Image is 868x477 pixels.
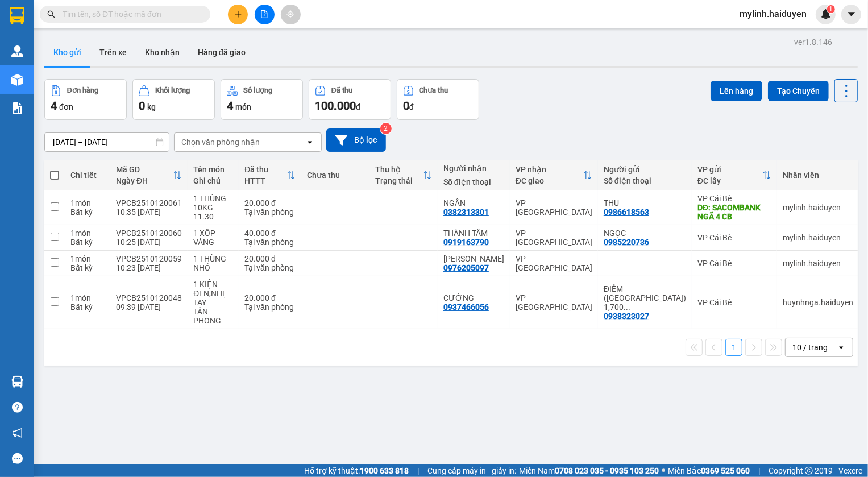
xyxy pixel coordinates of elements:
div: Mã GD [116,165,173,174]
div: 0919163790 [443,238,489,247]
div: 1 món [70,229,105,238]
div: VP Cái Bè [697,259,771,268]
div: mylinh.haiduyen [783,259,853,268]
span: Hỗ trợ kỹ thuật: [304,464,409,477]
div: Tại văn phòng [244,263,296,272]
button: Chưa thu0đ [397,79,479,120]
div: Chọn văn phòng nhận [181,136,260,148]
button: Bộ lọc [326,128,386,152]
div: VPCB2510120059 [116,254,182,263]
div: Tên món [193,165,233,174]
button: Kho gửi [44,39,90,66]
span: question-circle [12,402,23,413]
span: đ [409,102,414,111]
th: Toggle SortBy [369,160,438,190]
span: plus [234,10,242,18]
input: Select a date range. [45,133,169,151]
span: kg [147,102,156,111]
div: ver 1.8.146 [794,36,832,48]
div: 1 KIỆN ĐEN,NHẸ TAY [193,280,233,307]
div: 10:23 [DATE] [116,263,182,272]
div: NGÂN [443,198,504,208]
span: | [758,464,760,477]
span: aim [286,10,294,18]
button: Trên xe [90,39,136,66]
span: notification [12,428,23,438]
span: 0 [139,99,145,113]
span: Miền Nam [519,464,659,477]
button: Kho nhận [136,39,189,66]
th: Toggle SortBy [510,160,598,190]
div: Số lượng [243,86,272,94]
div: 20.000 đ [244,293,296,302]
div: THÀNH TÂM [443,229,504,238]
div: ĐC lấy [697,176,762,185]
div: ĐIỂM (TÂN PHONG) 1,700đ /kg [604,284,686,312]
svg: open [305,138,314,147]
sup: 2 [380,123,392,134]
button: 1 [725,339,742,356]
img: solution-icon [11,102,23,114]
div: 1 XỐP VÀNG [193,229,233,247]
div: 09:39 [DATE] [116,302,182,312]
button: plus [228,5,248,24]
strong: 0708 023 035 - 0935 103 250 [555,466,659,475]
sup: 1 [827,5,835,13]
div: Đơn hàng [67,86,98,94]
div: mylinh.haiduyen [783,203,853,212]
div: Tại văn phòng [244,302,296,312]
img: warehouse-icon [11,376,23,388]
strong: 1900 633 818 [360,466,409,475]
th: Toggle SortBy [110,160,188,190]
img: icon-new-feature [821,9,831,19]
div: 40.000 đ [244,229,296,238]
div: 1 món [70,293,105,302]
div: 0937466056 [443,302,489,312]
span: 4 [51,99,57,113]
span: copyright [805,467,813,475]
div: 0938323027 [604,312,649,321]
button: Số lượng4món [221,79,303,120]
div: VP nhận [516,165,583,174]
div: Người gửi [604,165,686,174]
span: ... [624,302,630,312]
div: VPCB2510120048 [116,293,182,302]
th: Toggle SortBy [239,160,301,190]
div: 20.000 đ [244,198,296,208]
div: Bất kỳ [70,238,105,247]
div: 1 THÙNG 10KG [193,194,233,212]
button: Hàng đã giao [189,39,255,66]
div: THU [604,198,686,208]
span: 0 [403,99,409,113]
div: 1 món [70,254,105,263]
div: Chưa thu [307,171,364,180]
button: Đơn hàng4đơn [44,79,127,120]
div: Chưa thu [420,86,448,94]
div: 0382313301 [443,208,489,217]
div: Người nhận [443,164,504,173]
img: warehouse-icon [11,74,23,86]
div: VPCB2510120061 [116,198,182,208]
div: VPCB2510120060 [116,229,182,238]
input: Tìm tên, số ĐT hoặc mã đơn [63,8,197,20]
button: aim [281,5,301,24]
div: 1 THÙNG NHỎ [193,254,233,272]
div: Số điện thoại [604,176,686,185]
div: Tại văn phòng [244,238,296,247]
div: THÙY TRANG [443,254,504,263]
div: Bất kỳ [70,302,105,312]
span: món [235,102,251,111]
div: 10:35 [DATE] [116,208,182,217]
div: Số điện thoại [443,177,504,186]
div: Chi tiết [70,171,105,180]
div: VP [GEOGRAPHIC_DATA] [516,293,592,312]
button: caret-down [841,5,861,24]
span: | [417,464,419,477]
div: VP [GEOGRAPHIC_DATA] [516,254,592,272]
div: VP Cái Bè [697,298,771,307]
div: Đã thu [244,165,286,174]
div: Nhân viên [783,171,853,180]
div: Đã thu [331,86,352,94]
div: Khối lượng [155,86,190,94]
div: HTTT [244,176,286,185]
